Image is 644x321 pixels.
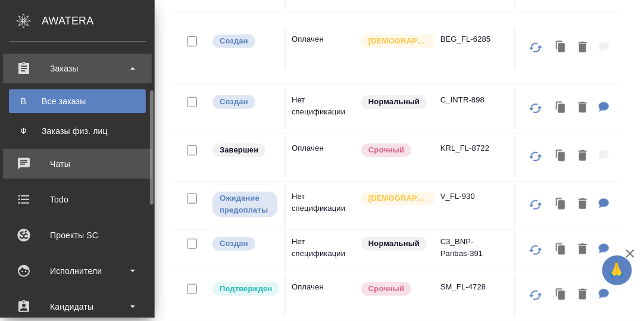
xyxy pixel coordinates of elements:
button: Обновить [521,236,550,264]
button: Клонировать [550,36,573,60]
a: ВВсе заказы [9,89,146,113]
button: Клонировать [550,96,573,120]
td: Нет спецификации [286,230,360,272]
button: Обновить [521,33,550,62]
button: Клонировать [550,144,573,169]
div: Выставляется автоматически для первых 3 заказов нового контактного лица. Особое внимание [360,33,429,49]
button: Удалить [573,238,593,262]
button: Клонировать [550,238,573,262]
p: Срочный [368,144,404,156]
td: Оплачен [286,27,360,69]
p: Создан [220,238,248,250]
div: Заказы физ. лиц [15,125,140,137]
p: BEG_FL-6285 [440,33,498,45]
button: Клонировать [550,192,573,217]
p: [DEMOGRAPHIC_DATA] [368,192,428,204]
div: Статус по умолчанию для стандартных заказов [360,236,429,252]
div: Выставляет КМ после уточнения всех необходимых деталей и получения согласия клиента на запуск. С ... [211,281,279,297]
div: Todo [9,191,146,208]
p: C_INTR-898 [440,94,498,106]
a: Проекты SC [3,220,152,250]
p: Нормальный [368,96,420,108]
div: Выставляется автоматически, если на указанный объем услуг необходимо больше времени в стандартном... [360,142,429,158]
div: Исполнители [9,262,146,280]
a: Чаты [3,149,152,179]
p: Срочный [368,283,404,295]
p: SM_FL-4728 [440,281,498,293]
div: Выставляется автоматически при создании заказа [211,94,279,110]
button: Удалить [573,144,593,169]
a: ФЗаказы физ. лиц [9,119,146,143]
button: Обновить [521,142,550,171]
p: C3_BNP-Paribas-391 [440,236,498,260]
div: Выставляет КМ при направлении счета или после выполнения всех работ/сдачи заказа клиенту. Окончат... [211,142,279,158]
p: Нормальный [368,238,420,250]
div: Заказы [9,60,146,77]
button: Удалить [573,96,593,120]
button: Удалить [573,36,593,60]
div: Выставляется автоматически при создании заказа [211,33,279,49]
span: 🙏 [607,258,627,283]
p: [DEMOGRAPHIC_DATA] [368,35,428,47]
button: Обновить [521,281,550,310]
p: Подтвержден [220,283,272,295]
p: Ожидание предоплаты [220,192,270,216]
button: Удалить [573,283,593,307]
button: Обновить [521,94,550,123]
div: Выставляется автоматически, если на указанный объем услуг необходимо больше времени в стандартном... [360,281,429,297]
td: Оплачен [286,136,360,178]
td: Нет спецификации [286,185,360,226]
td: Нет спецификации [286,88,360,130]
button: Удалить [573,192,593,217]
td: Оплачен [286,275,360,317]
button: Клонировать [550,283,573,307]
p: Завершен [220,144,258,156]
a: Todo [3,185,152,214]
button: Обновить [521,191,550,219]
div: Чаты [9,155,146,173]
div: Проекты SC [9,226,146,244]
p: V_FL-930 [440,191,498,202]
p: Создан [220,35,248,47]
p: KRL_FL-8722 [440,142,498,154]
div: Выставляется автоматически для первых 3 заказов нового контактного лица. Особое внимание [360,191,429,207]
div: Все заказы [15,95,140,107]
div: AWATERA [42,9,155,33]
p: Создан [220,96,248,108]
button: 🙏 [602,255,632,285]
div: Кандидаты [9,298,146,316]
